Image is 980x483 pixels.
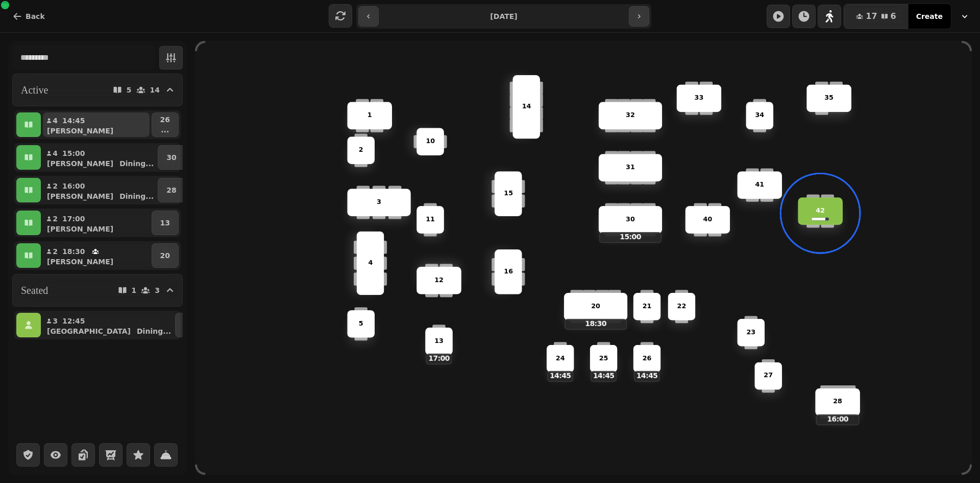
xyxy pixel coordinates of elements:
[158,145,185,170] button: 30
[152,211,179,235] button: 13
[62,148,85,158] p: 15:00
[47,158,113,169] p: [PERSON_NAME]
[643,354,652,363] p: 26
[166,185,176,195] p: 28
[52,316,58,326] p: 3
[62,316,85,326] p: 12:45
[52,214,58,224] p: 2
[160,114,170,125] p: 26
[600,233,661,242] p: 15:00
[677,302,687,311] p: 22
[47,191,113,201] p: [PERSON_NAME]
[844,4,908,29] button: 176
[43,112,150,137] button: 414:45[PERSON_NAME]
[908,4,951,29] button: Create
[643,302,652,311] p: 21
[47,326,131,336] p: [GEOGRAPHIC_DATA]
[504,267,513,277] p: 16
[626,110,635,120] p: 32
[43,145,156,170] button: 415:00[PERSON_NAME]Dining...
[152,243,179,268] button: 20
[43,313,173,337] button: 312:45[GEOGRAPHIC_DATA]Dining...
[548,372,573,381] p: 14:45
[816,206,825,216] p: 42
[4,6,53,27] button: Back
[155,287,160,294] p: 3
[817,415,859,424] p: 16:00
[62,116,85,126] p: 14:45
[891,12,896,20] span: 6
[21,283,48,297] h2: Seated
[755,180,764,190] p: 41
[764,371,773,381] p: 27
[426,215,435,224] p: 11
[377,197,381,207] p: 3
[52,181,58,191] p: 2
[21,83,48,97] h2: Active
[703,215,713,224] p: 40
[824,93,834,103] p: 35
[152,112,179,137] button: 26...
[916,13,943,20] span: Create
[62,214,85,224] p: 17:00
[166,152,176,163] p: 30
[160,250,170,261] p: 20
[833,397,842,407] p: 28
[755,110,764,120] p: 34
[158,178,185,202] button: 28
[119,191,154,201] p: Dining ...
[634,372,659,381] p: 14:45
[52,148,58,158] p: 4
[434,336,444,346] p: 13
[599,354,608,363] p: 25
[150,86,160,94] p: 14
[132,287,137,294] p: 1
[119,158,154,169] p: Dining ...
[52,246,58,257] p: 2
[12,274,183,307] button: Seated13
[43,211,150,235] button: 217:00[PERSON_NAME]
[47,224,113,234] p: [PERSON_NAME]
[626,163,635,172] p: 31
[52,116,58,126] p: 4
[43,178,156,202] button: 216:00[PERSON_NAME]Dining...
[626,215,635,224] p: 30
[175,313,202,337] button: 42
[556,354,565,363] p: 24
[866,12,877,20] span: 17
[426,136,435,146] p: 10
[12,74,183,106] button: Active514
[427,354,451,363] p: 17:00
[695,93,704,103] p: 33
[47,126,113,136] p: [PERSON_NAME]
[368,258,373,268] p: 4
[367,110,372,120] p: 1
[592,372,616,381] p: 14:45
[160,125,170,135] p: ...
[137,326,171,336] p: Dining ...
[434,275,444,285] p: 12
[127,86,132,94] p: 5
[26,13,45,20] span: Back
[359,145,363,155] p: 2
[160,218,170,228] p: 13
[43,243,150,268] button: 218:30[PERSON_NAME]
[47,257,113,267] p: [PERSON_NAME]
[746,328,755,337] p: 23
[62,246,85,257] p: 18:30
[566,319,626,329] p: 18:30
[359,319,363,329] p: 5
[504,189,513,198] p: 15
[522,102,531,111] p: 14
[591,302,600,311] p: 20
[62,181,85,191] p: 16:00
